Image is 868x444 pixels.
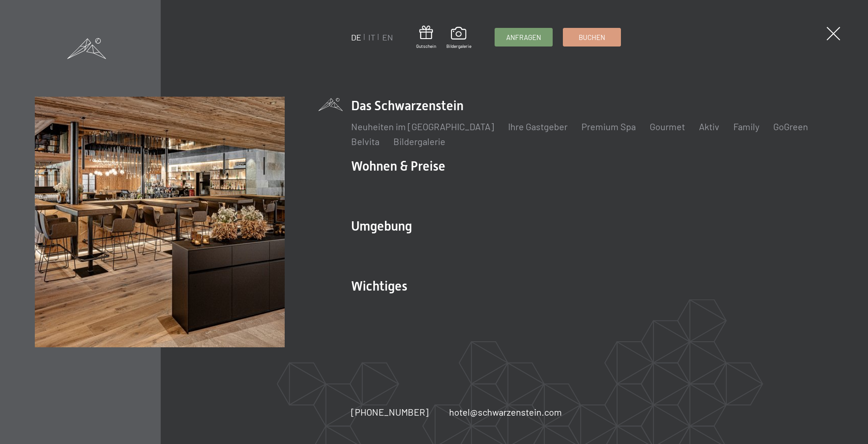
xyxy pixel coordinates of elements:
a: EN [382,32,393,42]
a: Neuheiten im [GEOGRAPHIC_DATA] [351,121,494,132]
a: Bildergalerie [446,27,471,49]
a: Bildergalerie [393,136,445,147]
a: hotel@schwarzenstein.com [449,405,562,418]
a: DE [351,32,361,42]
a: Buchen [563,28,620,46]
a: Aktiv [699,121,719,132]
a: GoGreen [773,121,808,132]
a: Family [733,121,759,132]
a: [PHONE_NUMBER] [351,405,429,418]
a: Anfragen [495,28,552,46]
span: Bildergalerie [446,43,471,49]
span: Anfragen [506,33,541,42]
a: Gutschein [416,26,436,49]
span: Gutschein [416,43,436,49]
a: Ihre Gastgeber [508,121,568,132]
span: Buchen [579,33,605,42]
a: Gourmet [650,121,685,132]
a: IT [368,32,375,42]
a: Premium Spa [581,121,636,132]
span: [PHONE_NUMBER] [351,406,429,417]
a: Belvita [351,136,379,147]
